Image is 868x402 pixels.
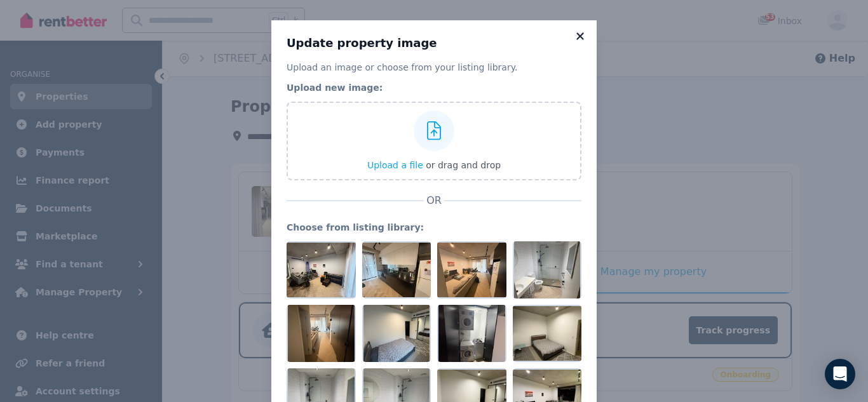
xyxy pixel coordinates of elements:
[287,221,581,234] legend: Choose from listing library:
[287,81,581,94] legend: Upload new image:
[825,359,855,389] div: Open Intercom Messenger
[367,160,423,170] span: Upload a file
[426,160,501,170] span: or drag and drop
[287,36,581,51] h3: Update property image
[367,159,501,171] button: Upload a file or drag and drop
[424,193,444,208] span: OR
[287,61,581,74] p: Upload an image or choose from your listing library.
